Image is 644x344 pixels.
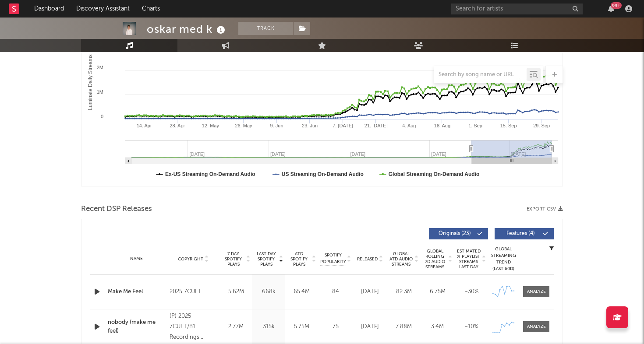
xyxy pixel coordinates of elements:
button: Features(4) [495,228,554,239]
text: 7. [DATE] [333,123,353,128]
span: Copyright [178,256,203,262]
div: 2.77M [222,323,250,331]
text: 18. Aug [434,123,450,128]
text: 9. Jun [270,123,283,128]
a: nobody (make me feel) [108,318,165,335]
input: Search for artists [451,4,583,14]
text: 15. Sep [500,123,517,128]
span: Recent DSP Releases [81,204,152,214]
div: 315k [255,323,283,331]
div: 6.75M [423,288,452,296]
span: Last Day Spotify Plays [255,251,278,267]
span: Spotify Popularity [320,252,346,265]
div: [DATE] [355,288,385,296]
text: 12. May [202,123,219,128]
text: 28. Apr [170,123,185,128]
span: Global Rolling 7D Audio Streams [423,249,447,270]
div: 82.3M [389,288,418,296]
button: 99+ [608,5,614,12]
span: 7 Day Spotify Plays [222,251,245,267]
text: Global Streaming On-Demand Audio [389,171,480,177]
div: 99 + [611,2,622,9]
div: ~ 10 % [456,323,486,331]
div: 5.62M [222,288,250,296]
span: Features ( 4 ) [500,231,541,236]
text: 14. Apr [137,123,152,128]
button: Originals(23) [429,228,488,239]
div: 3.4M [423,323,452,331]
text: 26. May [235,123,252,128]
text: 21. [DATE] [364,123,388,128]
text: 0 [101,114,103,119]
text: 2M [97,65,103,70]
div: Global Streaming Trend (Last 60D) [490,246,517,272]
text: US Streaming On-Demand Audio [282,171,364,177]
div: 84 [320,288,351,296]
div: oskar med k [147,22,227,36]
span: Global ATD Audio Streams [389,251,413,267]
button: Export CSV [527,207,563,212]
div: 2025 7CULT [170,287,217,297]
span: Originals ( 23 ) [435,231,475,236]
text: Luminate Daily Streams [87,54,93,110]
div: (P) 2025 7CULT/B1 Recordings GmbH, a Sony Music Entertainment Company [170,311,217,343]
text: 1M [97,89,103,95]
div: [DATE] [355,323,385,331]
div: ~ 30 % [456,288,486,296]
span: ATD Spotify Plays [287,251,311,267]
input: Search by song name or URL [434,71,527,78]
text: 4. Aug [402,123,416,128]
div: 65.4M [287,288,316,296]
svg: Luminate Daily Consumption [81,11,563,186]
div: 668k [255,288,283,296]
div: 5.75M [287,323,316,331]
text: 29. Sep [533,123,550,128]
a: Make Me Feel [108,288,165,296]
text: Ex-US Streaming On-Demand Audio [165,171,255,177]
div: 75 [320,323,351,331]
span: Released [357,256,378,262]
div: Name [108,256,165,262]
text: 23. Jun [302,123,318,128]
text: 1. Sep [468,123,482,128]
button: Track [238,22,293,35]
span: Estimated % Playlist Streams Last Day [456,249,481,270]
div: 7.88M [389,323,418,331]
